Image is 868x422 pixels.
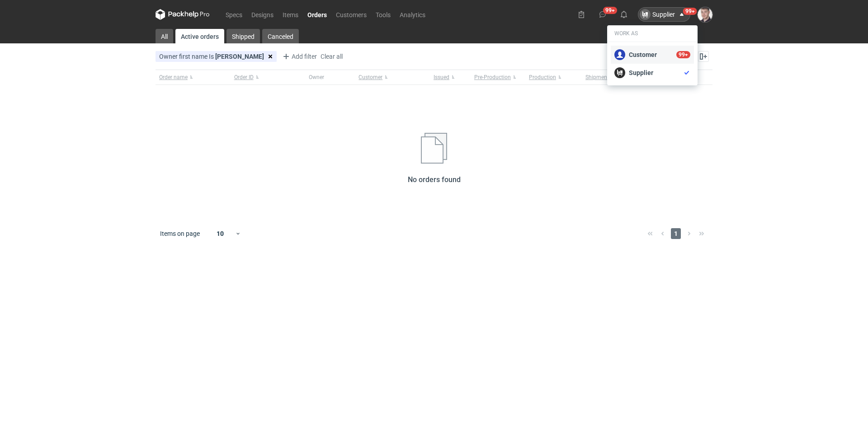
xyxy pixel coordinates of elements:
a: All [156,29,173,43]
button: Add filter [280,51,317,62]
span: Clear all [321,53,343,60]
div: 10 [206,227,235,240]
span: 1 [671,228,681,239]
span: Items on page [160,229,200,238]
strong: [PERSON_NAME] [215,53,264,60]
a: Active orders [175,29,224,43]
a: Customers [331,9,371,20]
div: Work as [607,25,698,42]
svg: Packhelp Pro [156,9,210,20]
a: Orders [303,9,331,20]
div: Customer [614,49,690,60]
div: 99+ [685,8,695,14]
a: Shipped [226,29,260,43]
a: Tools [371,9,395,20]
div: Supplier [614,67,690,78]
a: Analytics [395,9,430,20]
button: Supplier99+ [638,7,698,22]
button: Clear all [320,51,343,62]
img: Maciej Sikora [698,7,712,22]
a: Items [278,9,303,20]
button: Owner first name Is [PERSON_NAME] [156,51,264,62]
span: Add filter [281,51,317,62]
a: Designs [247,9,278,20]
div: Owner first name Is [156,51,264,62]
div: 99+ [679,52,688,58]
a: Specs [221,9,247,20]
h2: No orders found [408,174,461,185]
button: 99+ [595,7,610,22]
a: Canceled [262,29,299,43]
div: Supplier [640,9,675,20]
